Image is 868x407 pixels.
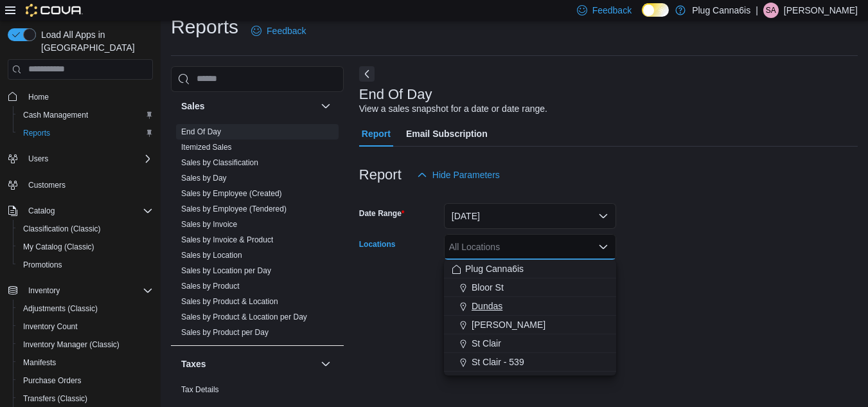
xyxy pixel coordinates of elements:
span: Sales by Classification [181,158,258,168]
p: Plug Canna6is [692,3,750,18]
p: [PERSON_NAME] [784,3,858,18]
span: Tax Details [181,384,219,395]
button: Dundas [444,297,616,316]
button: Inventory [23,283,65,298]
span: Bloor St [472,281,504,294]
a: Sales by Day [181,174,227,183]
span: SA [766,3,776,18]
span: St Clair [472,337,501,350]
a: Manifests [18,355,61,370]
button: Users [3,150,158,168]
a: Sales by Product & Location [181,297,278,306]
div: Sales [171,124,344,345]
span: Sales by Employee (Tendered) [181,204,287,214]
span: My Catalog (Classic) [18,239,153,255]
span: Sales by Product [181,281,240,291]
span: Adjustments (Classic) [23,303,98,314]
button: Taxes [181,357,315,370]
span: Inventory [28,285,60,296]
button: [DATE] [444,203,616,229]
span: Sales by Employee (Created) [181,188,282,199]
span: Users [28,154,48,164]
a: Sales by Classification [181,158,258,167]
button: Hide Parameters [412,162,505,188]
a: Classification (Classic) [18,221,106,237]
a: Inventory Count [18,319,83,334]
a: Adjustments (Classic) [18,301,103,316]
span: Inventory [23,283,153,298]
span: Sales by Invoice & Product [181,235,273,245]
button: [PERSON_NAME] [444,316,616,334]
a: Inventory Manager (Classic) [18,337,125,352]
div: Choose from the following options [444,260,616,372]
span: Itemized Sales [181,142,232,152]
button: St Clair - 539 [444,353,616,372]
span: Users [23,151,153,167]
span: Cash Management [23,110,88,120]
a: Transfers (Classic) [18,391,93,406]
h3: Taxes [181,357,206,370]
div: Soleil Alexis [763,3,779,18]
a: Customers [23,177,71,193]
a: Purchase Orders [18,373,87,388]
span: Reports [23,128,50,138]
span: Adjustments (Classic) [18,301,153,316]
span: Feedback [267,24,306,37]
button: Classification (Classic) [13,220,158,238]
span: Inventory Count [23,321,78,332]
a: Feedback [246,18,311,44]
a: Tax Details [181,385,219,394]
img: Cova [26,4,83,17]
h1: Reports [171,14,238,40]
button: Next [359,66,375,82]
span: Hide Parameters [432,168,500,181]
button: Plug Canna6is [444,260,616,278]
a: Sales by Location per Day [181,266,271,275]
h3: Sales [181,100,205,113]
input: Dark Mode [642,3,669,17]
span: Feedback [592,4,632,17]
span: Catalog [28,206,55,216]
a: Sales by Product & Location per Day [181,312,307,321]
button: Adjustments (Classic) [13,300,158,318]
label: Date Range [359,208,405,219]
button: Home [3,87,158,106]
span: End Of Day [181,127,221,137]
span: [PERSON_NAME] [472,318,545,331]
span: Report [362,121,391,147]
span: Inventory Manager (Classic) [23,339,120,350]
a: Reports [18,125,55,141]
button: Users [23,151,53,167]
a: Promotions [18,257,67,273]
button: Catalog [3,202,158,220]
span: Sales by Product per Day [181,327,269,338]
h3: End Of Day [359,87,432,102]
h3: Report [359,167,402,183]
button: Inventory Manager (Classic) [13,336,158,354]
span: Manifests [23,357,56,368]
span: Sales by Invoice [181,219,237,230]
a: Cash Management [18,107,93,123]
a: Sales by Employee (Tendered) [181,204,287,213]
a: Sales by Invoice [181,220,237,229]
a: Home [23,89,54,105]
a: Sales by Location [181,251,242,260]
span: Classification (Classic) [18,221,153,237]
span: Transfers (Classic) [23,393,87,404]
a: Sales by Product per Day [181,328,269,337]
span: Sales by Product & Location [181,296,278,307]
label: Locations [359,239,396,249]
a: Itemized Sales [181,143,232,152]
button: Cash Management [13,106,158,124]
button: Sales [181,100,315,113]
button: Sales [318,98,333,114]
span: Inventory Count [18,319,153,334]
button: Promotions [13,256,158,274]
button: St Clair [444,334,616,353]
button: Inventory [3,282,158,300]
button: My Catalog (Classic) [13,238,158,256]
span: Sales by Product & Location per Day [181,312,307,322]
button: Purchase Orders [13,372,158,390]
button: Close list of options [598,242,608,252]
div: View a sales snapshot for a date or date range. [359,102,547,116]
